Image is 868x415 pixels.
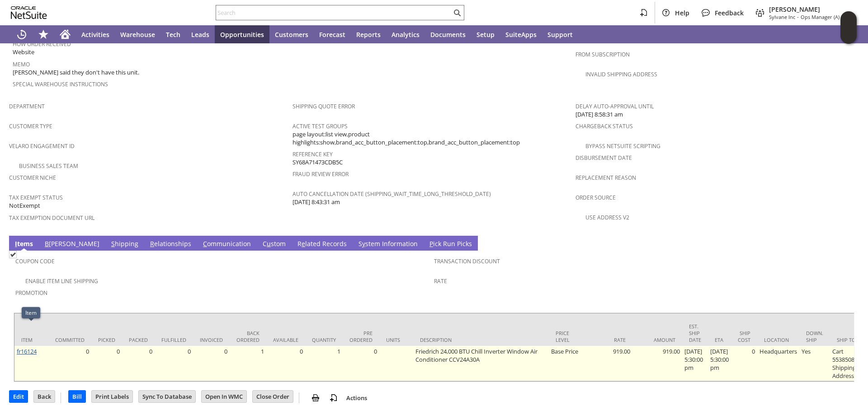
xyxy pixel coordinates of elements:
[45,239,49,248] span: B
[576,154,632,162] a: Disbursement Date
[305,346,343,381] td: 1
[92,391,132,402] input: Print Labels
[351,25,386,43] a: Reports
[11,25,33,43] a: Recent Records
[9,194,63,201] a: Tax Exempt Status
[69,391,85,402] input: Bill
[21,336,42,343] div: Item
[111,239,115,248] span: S
[267,239,271,248] span: u
[386,336,406,343] div: Units
[236,330,259,343] div: Back Ordered
[314,25,351,43] a: Forecast
[328,392,339,403] img: add-record.svg
[362,239,365,248] span: y
[19,162,78,170] a: Business Sales Team
[556,330,576,343] div: Price Level
[109,239,141,249] a: Shipping
[129,336,148,343] div: Packed
[13,80,108,88] a: Special Warehouse Instructions
[203,239,207,248] span: C
[830,346,864,381] td: Cart 5538508: Shipping Address
[9,174,56,182] a: Customer Niche
[806,330,823,343] div: Down. Ship
[9,122,52,130] a: Customer Type
[429,239,433,248] span: P
[166,30,180,39] span: Tech
[801,14,852,20] span: Ops Manager (A) (F2L)
[202,391,246,402] input: Open In WMC
[430,30,466,39] span: Documents
[42,239,102,249] a: B[PERSON_NAME]
[310,392,321,403] img: print.svg
[193,346,230,381] td: 0
[715,9,744,17] span: Feedback
[122,346,155,381] td: 0
[434,257,500,265] a: Transaction Discount
[675,9,689,17] span: Help
[38,29,49,40] svg: Shortcuts
[292,122,348,130] a: Active Test Groups
[266,346,305,381] td: 0
[216,7,452,18] input: Search
[799,346,830,381] td: Yes
[343,346,379,381] td: 0
[273,336,298,343] div: Available
[547,30,573,39] span: Support
[585,70,657,78] a: Invalid Shipping Address
[413,346,549,381] td: Friedrich 24,000 BTU Chill Inverter Window Air Conditioner CCV24A30A
[9,214,94,222] a: Tax Exemption Document URL
[797,14,799,20] span: -
[312,336,336,343] div: Quantity
[215,25,269,43] a: Opportunities
[148,239,193,249] a: Relationships
[590,336,626,343] div: Rate
[160,25,186,43] a: Tech
[392,30,420,39] span: Analytics
[292,103,355,110] a: Shipping Quote Error
[356,30,381,39] span: Reports
[386,25,425,43] a: Analytics
[840,28,857,44] span: Oracle Guided Learning Widget. To move around, please hold and drag
[505,30,537,39] span: SuiteApps
[343,394,371,402] a: Actions
[25,277,98,285] a: Enable Item Line Shipping
[769,14,795,20] span: Sylvane Inc
[420,336,542,343] div: Description
[769,5,852,14] span: [PERSON_NAME]
[9,201,40,210] span: NotExempt
[549,346,583,381] td: Base Price
[319,30,345,39] span: Forecast
[13,68,139,77] span: [PERSON_NAME] said they don't have this unit.
[9,103,45,110] a: Department
[54,25,76,43] a: Home
[471,25,500,43] a: Setup
[715,336,724,343] div: ETA
[689,323,701,343] div: Est. Ship Date
[17,347,37,355] a: fr16124
[220,30,264,39] span: Opportunities
[15,257,55,265] a: Coupon Code
[639,336,675,343] div: Amount
[33,25,54,43] div: Shortcuts
[425,25,471,43] a: Documents
[583,346,632,381] td: 919.00
[576,194,616,201] a: Order Source
[542,25,578,43] a: Support
[13,61,30,68] a: Memo
[275,30,308,39] span: Customers
[682,346,708,381] td: [DATE] 5:30:00 pm
[292,190,491,198] a: Auto Cancellation Date (shipping_wait_time_long_threshold_date)
[76,25,115,43] a: Activities
[302,239,305,248] span: e
[55,336,85,343] div: Committed
[15,289,47,297] a: Promotion
[48,346,91,381] td: 0
[292,158,343,167] span: SY68A71473CDB5C
[200,336,223,343] div: Invoiced
[576,51,630,58] a: From Subscription
[708,346,731,381] td: [DATE] 5:30:00 pm
[120,30,155,39] span: Warehouse
[843,238,854,248] a: Unrolled view on
[15,239,17,248] span: I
